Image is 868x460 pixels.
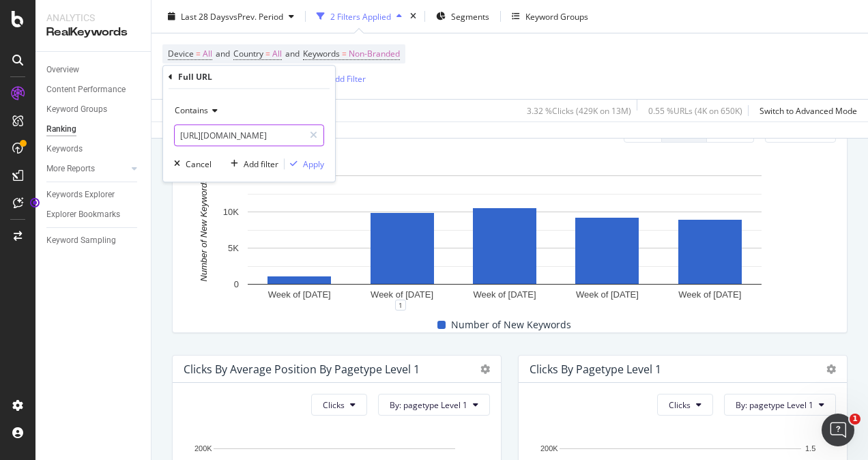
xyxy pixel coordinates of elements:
[724,394,836,416] button: By: pagetype Level 1
[669,399,691,411] span: Clicks
[178,71,212,83] div: Full URL
[311,394,367,416] button: Clicks
[576,289,639,300] text: Week of [DATE]
[46,63,141,77] a: Overview
[181,10,229,22] span: Last 28 Days
[162,5,300,27] button: Last 28 DaysvsPrev. Period
[272,44,282,63] span: All
[451,317,571,333] span: Number of New Keywords
[850,414,860,425] span: 1
[46,162,128,176] a: More Reports
[223,207,239,217] text: 10K
[540,445,558,453] text: 200K
[46,142,141,156] a: Keywords
[228,243,239,253] text: 5K
[186,158,212,170] div: Cancel
[175,104,208,116] span: Contains
[285,48,300,59] span: and
[371,289,433,300] text: Week of [DATE]
[46,102,107,117] div: Keyword Groups
[431,5,495,27] button: Segments
[203,44,212,63] span: All
[199,178,209,281] text: Number of New Keywords
[168,48,194,59] span: Device
[648,104,742,116] div: 0.55 % URLs ( 4K on 650K )
[407,10,419,23] div: times
[754,100,857,121] button: Switch to Advanced Mode
[451,10,489,22] span: Segments
[46,142,83,156] div: Keywords
[265,48,270,59] span: =
[390,399,467,411] span: By: pagetype Level 1
[311,5,407,27] button: 2 Filters Applied
[46,162,95,176] div: More Reports
[46,188,115,202] div: Keywords Explorer
[268,289,331,300] text: Week of [DATE]
[303,158,324,170] div: Apply
[330,72,366,84] div: Add Filter
[46,207,141,222] a: Explorer Bookmarks
[395,300,406,311] div: 1
[225,157,278,171] button: Add filter
[378,394,490,416] button: By: pagetype Level 1
[330,10,391,22] div: 2 Filters Applied
[349,44,400,63] span: Non-Branded
[216,48,230,59] span: and
[311,70,366,87] button: Add Filter
[46,233,116,248] div: Keyword Sampling
[657,394,713,416] button: Clicks
[530,362,661,376] div: Clicks by pagetype Level 1
[46,122,76,136] div: Ranking
[323,399,345,411] span: Clicks
[285,157,324,171] button: Apply
[196,48,201,59] span: =
[29,197,41,209] div: Tooltip anchor
[759,104,857,116] div: Switch to Advanced Mode
[474,289,536,300] text: Week of [DATE]
[46,188,141,202] a: Keywords Explorer
[506,5,594,27] button: Keyword Groups
[46,63,79,77] div: Overview
[46,207,120,222] div: Explorer Bookmarks
[184,362,420,376] div: Clicks By Average Position by pagetype Level 1
[234,279,239,289] text: 0
[822,414,854,446] iframe: Intercom live chat
[46,83,141,97] a: Content Performance
[194,445,212,453] text: 200K
[736,399,813,411] span: By: pagetype Level 1
[233,48,263,59] span: Country
[169,157,212,171] button: Cancel
[678,289,741,300] text: Week of [DATE]
[527,104,631,116] div: 3.32 % Clicks ( 429K on 13M )
[46,83,126,97] div: Content Performance
[46,102,141,117] a: Keyword Groups
[46,122,141,136] a: Ranking
[525,10,588,22] div: Keyword Groups
[229,10,283,22] span: vs Prev. Period
[46,11,140,25] div: Analytics
[303,48,340,59] span: Keywords
[342,48,347,59] span: =
[46,233,141,248] a: Keyword Sampling
[184,169,826,305] svg: A chart.
[244,158,278,170] div: Add filter
[46,25,140,40] div: RealKeywords
[805,445,815,453] text: 1.5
